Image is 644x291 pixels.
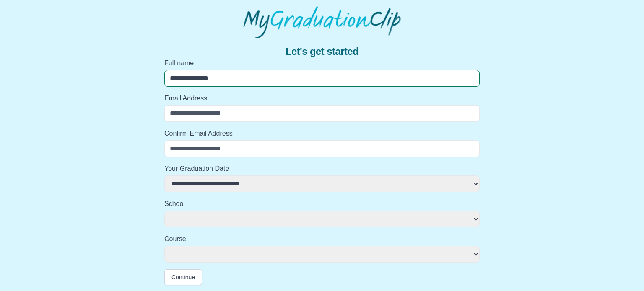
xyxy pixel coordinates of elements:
button: Continue [164,269,202,285]
label: Course [164,234,480,244]
label: Email Address [164,93,480,103]
span: Let's get started [286,45,358,58]
label: Full name [164,58,480,68]
label: Your Graduation Date [164,164,480,174]
label: Confirm Email Address [164,129,480,139]
label: School [164,199,480,209]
